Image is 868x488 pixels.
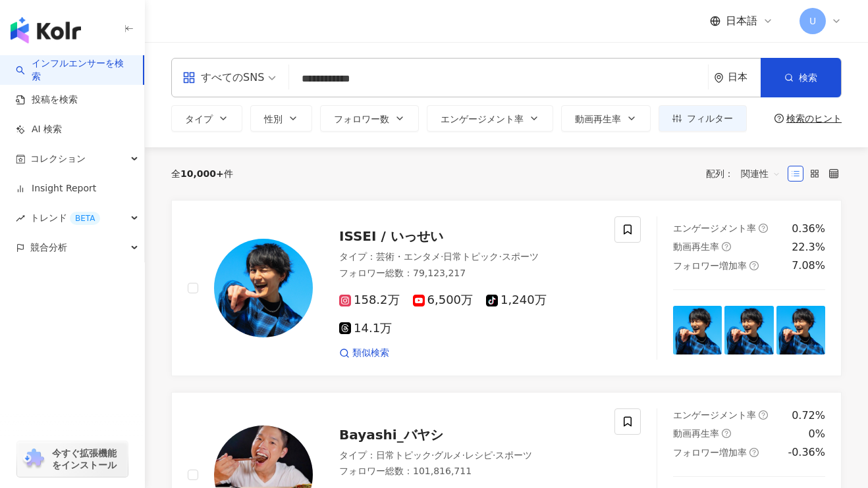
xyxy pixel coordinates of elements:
span: 性別 [264,114,283,124]
div: 全 件 [171,168,233,179]
span: スポーツ [495,450,532,460]
span: エンゲージメント率 [673,223,756,233]
span: 芸術・エンタメ [376,251,441,262]
span: question-circle [749,448,759,457]
span: · [493,450,495,460]
span: 日常トピック [443,251,499,262]
span: 動画再生率 [673,428,719,439]
span: コレクション [30,144,86,174]
button: 動画再生率 [561,105,651,132]
div: 0.72% [792,408,825,423]
a: 類似検索 [339,347,389,360]
span: environment [714,73,724,83]
a: KOL AvatarISSEI / いっせいタイプ：芸術・エンタメ·日常トピック·スポーツフォロワー総数：79,123,217158.2万6,500万1,240万14.1万類似検索エンゲージメン... [171,200,842,376]
div: すべてのSNS [182,67,264,88]
span: グルメ [434,450,462,460]
a: chrome extension今すぐ拡張機能をインストール [17,441,128,477]
span: question-circle [722,429,731,438]
span: ISSEI / いっせい [339,228,443,244]
span: 検索 [799,72,817,83]
span: タイプ [185,114,213,124]
div: タイプ ： [339,251,599,264]
span: rise [16,214,25,223]
button: 検索 [761,58,841,97]
span: question-circle [759,224,768,233]
img: post-image [673,306,722,354]
span: フォロワー増加率 [673,260,747,271]
div: フォロワー総数 ： 101,816,711 [339,465,599,478]
button: フォロワー数 [320,105,419,132]
span: 1,240万 [486,293,547,307]
span: question-circle [722,242,731,251]
span: Bayashi_バヤシ [339,427,443,443]
span: · [431,450,434,460]
span: フォロワー増加率 [673,447,747,458]
img: post-image [724,306,773,354]
div: 0.36% [792,222,825,236]
span: エンゲージメント率 [673,410,756,420]
span: トレンド [30,203,100,233]
button: エンゲージメント率 [427,105,553,132]
span: フォロワー数 [334,114,389,124]
img: KOL Avatar [214,239,313,337]
div: -0.36% [788,445,825,460]
div: 22.3% [792,240,825,255]
span: エンゲージメント率 [441,114,524,124]
span: appstore [182,71,196,84]
span: 日常トピック [376,450,431,460]
button: フィルター [659,105,747,132]
div: 配列： [706,163,788,184]
img: post-image [776,306,825,354]
span: 10,000+ [180,168,224,179]
div: フォロワー総数 ： 79,123,217 [339,267,599,280]
div: タイプ ： [339,449,599,462]
div: 日本 [728,72,761,83]
span: 類似検索 [352,347,389,360]
span: question-circle [774,114,784,123]
a: Insight Report [16,182,96,195]
span: · [499,251,501,262]
button: 性別 [250,105,312,132]
span: 競合分析 [30,233,67,262]
span: 動画再生率 [673,241,719,252]
div: 検索のヒント [786,113,842,124]
a: AI 検索 [16,123,62,136]
button: タイプ [171,105,242,132]
span: 6,500万 [413,293,474,307]
a: 投稿を検索 [16,93,78,107]
span: フィルター [687,113,733,124]
span: U [809,14,816,28]
span: · [441,251,443,262]
img: logo [11,17,81,43]
a: searchインフルエンサーを検索 [16,57,132,83]
div: BETA [70,212,100,225]
span: · [462,450,464,460]
span: スポーツ [502,251,539,262]
div: 0% [809,427,825,441]
span: 今すぐ拡張機能をインストール [52,447,124,471]
span: 14.1万 [339,322,392,335]
span: レシピ [465,450,493,460]
img: chrome extension [21,449,46,470]
span: question-circle [759,410,768,420]
span: 158.2万 [339,293,400,307]
span: 日本語 [726,14,757,28]
div: 7.08% [792,258,825,273]
span: 動画再生率 [575,114,621,124]
span: question-circle [749,261,759,270]
span: 関連性 [741,163,780,184]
